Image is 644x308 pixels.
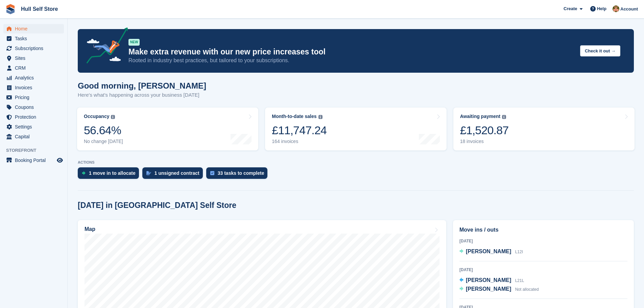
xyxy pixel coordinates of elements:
img: Andy [613,5,619,12]
div: Month-to-date sales [272,114,316,119]
h1: Good morning, [PERSON_NAME] [78,81,206,90]
span: [PERSON_NAME] [466,248,511,254]
img: move_ins_to_allocate_icon-fdf77a2bb77ea45bf5b3d319d69a93e2d87916cf1d5bf7949dd705db3b84f3ca.svg [82,171,86,175]
a: Month-to-date sales £11,747.24 164 invoices [265,108,446,150]
span: Home [15,24,55,33]
a: Awaiting payment £1,520.87 18 invoices [453,108,635,150]
span: Booking Portal [15,156,55,165]
span: L12I [515,250,523,254]
span: Help [597,5,606,12]
a: menu [3,93,64,102]
p: ACTIONS [78,160,634,165]
img: task-75834270c22a3079a89374b754ae025e5fb1db73e45f91037f5363f120a921f8.svg [210,171,214,175]
span: [PERSON_NAME] [466,277,511,283]
span: CRM [15,63,55,73]
a: menu [3,112,64,122]
a: 33 tasks to complete [206,167,271,182]
div: 33 tasks to complete [218,170,264,176]
a: menu [3,44,64,53]
div: 1 move in to allocate [89,170,136,176]
a: [PERSON_NAME] Not allocated [459,285,539,294]
div: [DATE] [459,267,627,273]
a: menu [3,83,64,92]
a: menu [3,122,64,132]
span: Invoices [15,83,55,92]
a: Hull Self Store [18,3,61,15]
img: price-adjustments-announcement-icon-8257ccfd72463d97f412b2fc003d46551f7dbcb40ab6d574587a9cd5c0d94... [81,27,128,66]
img: icon-info-grey-7440780725fd019a000dd9b08b2336e03edf1995a4989e88bcd33f0948082b44.svg [502,115,506,119]
a: menu [3,53,64,63]
img: contract_signature_icon-13c848040528278c33f63329250d36e43548de30e8caae1d1a13099fd9432cc5.svg [146,171,151,175]
span: Account [620,6,638,13]
h2: Move ins / outs [459,226,627,234]
span: L21L [515,278,524,283]
a: Occupancy 56.64% No change [DATE] [77,108,258,150]
span: Analytics [15,73,55,82]
p: Make extra revenue with our new price increases tool [128,47,575,57]
div: 18 invoices [460,139,509,144]
div: 56.64% [84,123,123,137]
a: 1 move in to allocate [78,167,142,182]
a: Preview store [56,156,64,164]
button: Check it out → [580,45,620,56]
a: menu [3,132,64,141]
a: menu [3,156,64,165]
img: icon-info-grey-7440780725fd019a000dd9b08b2336e03edf1995a4989e88bcd33f0948082b44.svg [111,115,115,119]
div: £11,747.24 [272,123,327,137]
a: menu [3,24,64,33]
span: Tasks [15,34,55,43]
span: Protection [15,112,55,122]
a: [PERSON_NAME] L21L [459,276,524,285]
div: NEW [128,39,140,46]
span: Create [564,5,577,12]
span: Capital [15,132,55,141]
span: Sites [15,53,55,63]
a: [PERSON_NAME] L12I [459,247,523,256]
div: £1,520.87 [460,123,509,137]
div: Awaiting payment [460,114,501,119]
div: 164 invoices [272,139,327,144]
p: Rooted in industry best practices, but tailored to your subscriptions. [128,57,575,64]
h2: Map [85,226,95,232]
a: 1 unsigned contract [142,167,206,182]
span: Coupons [15,102,55,112]
img: stora-icon-8386f47178a22dfd0bd8f6a31ec36ba5ce8667c1dd55bd0f319d3a0aa187defe.svg [5,4,16,14]
span: Pricing [15,93,55,102]
a: menu [3,63,64,73]
span: Settings [15,122,55,132]
span: Subscriptions [15,44,55,53]
a: menu [3,102,64,112]
span: Storefront [6,147,67,154]
span: [PERSON_NAME] [466,286,511,292]
a: menu [3,34,64,43]
div: No change [DATE] [84,139,123,144]
img: icon-info-grey-7440780725fd019a000dd9b08b2336e03edf1995a4989e88bcd33f0948082b44.svg [318,115,323,119]
h2: [DATE] in [GEOGRAPHIC_DATA] Self Store [78,201,236,210]
div: 1 unsigned contract [154,170,199,176]
div: [DATE] [459,238,627,244]
span: Not allocated [515,287,539,292]
p: Here's what's happening across your business [DATE] [78,91,206,99]
div: Occupancy [84,114,109,119]
a: menu [3,73,64,82]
